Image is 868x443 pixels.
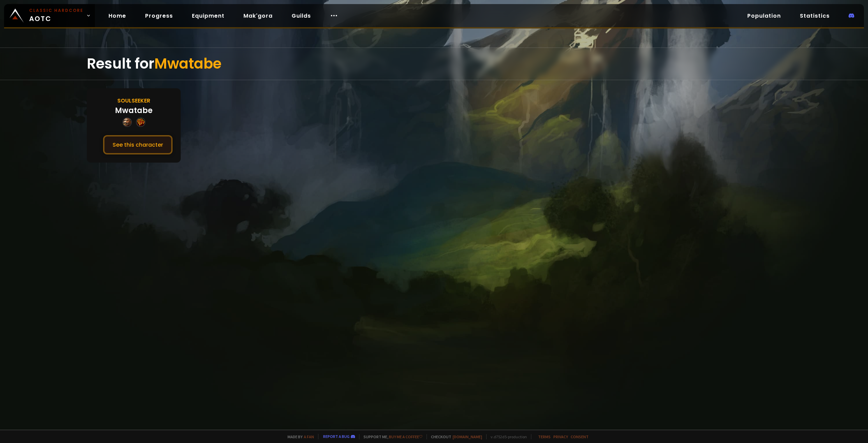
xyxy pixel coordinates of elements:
[29,7,83,24] span: AOTC
[283,434,314,439] span: Made by
[238,9,278,23] a: Mak'gora
[427,434,482,439] span: Checkout
[359,434,422,439] span: Support me,
[4,4,95,27] a: Classic HardcoreAOTC
[115,105,153,116] div: Mwatabe
[389,434,422,439] a: Buy me a coffee
[742,9,786,23] a: Population
[553,434,568,439] a: Privacy
[140,9,178,23] a: Progress
[323,434,350,439] a: Report a bug
[794,9,835,23] a: Statistics
[304,434,314,439] a: a fan
[29,7,83,14] small: Classic Hardcore
[103,135,173,154] button: See this character
[186,9,230,23] a: Equipment
[571,434,589,439] a: Consent
[286,9,316,23] a: Guilds
[87,48,781,80] div: Result for
[453,434,482,439] a: [DOMAIN_NAME]
[154,54,221,74] span: Mwatabe
[538,434,551,439] a: Terms
[117,96,150,105] div: Soulseeker
[486,434,527,439] span: v. d752d5 - production
[103,9,132,23] a: Home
